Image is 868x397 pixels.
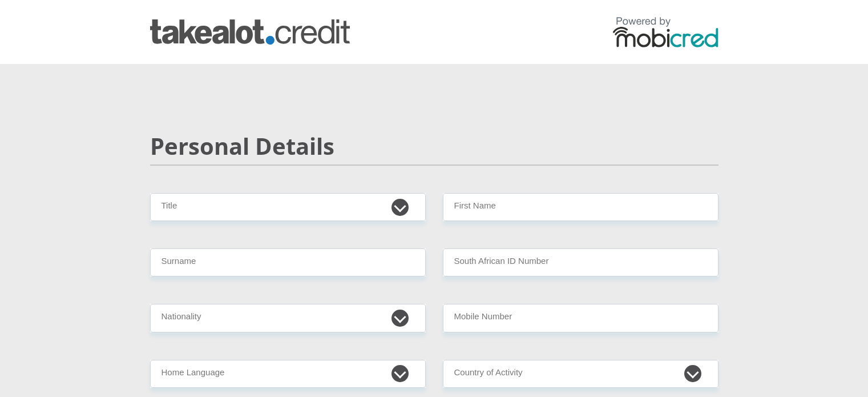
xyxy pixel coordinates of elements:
img: takealot_credit logo [150,19,350,45]
input: First Name [443,193,718,221]
h2: Personal Details [150,133,718,160]
input: ID Number [443,248,718,276]
input: Contact Number [443,304,718,332]
img: powered by mobicred logo [613,17,718,47]
input: Surname [150,248,426,276]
